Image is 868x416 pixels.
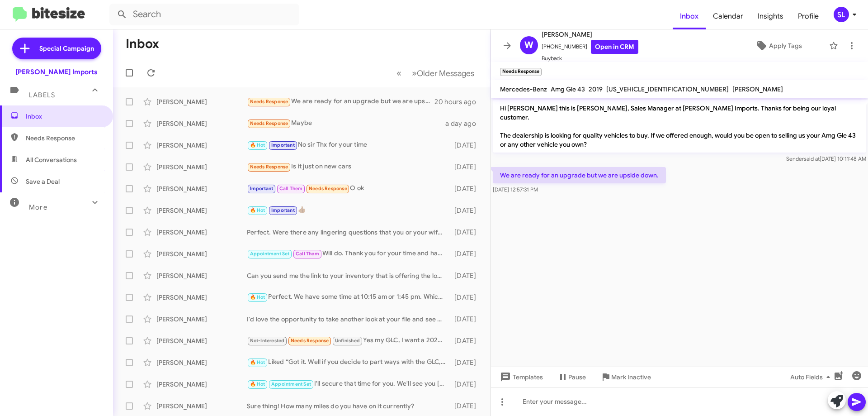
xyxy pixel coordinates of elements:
span: Appointment Set [271,381,311,387]
div: [PERSON_NAME] [156,97,247,106]
div: [PERSON_NAME] [156,163,247,172]
span: Call Them [296,251,319,257]
h1: Inbox [126,37,159,51]
div: Maybe [247,118,445,129]
span: 2019 [589,85,603,93]
span: Needs Response [291,338,329,344]
p: Hi [PERSON_NAME] this is [PERSON_NAME], Sales Manager at [PERSON_NAME] Imports. Thanks for being ... [493,100,866,153]
div: I'll secure that time for you. We'll see you [DATE] morning! Thank you. [247,379,450,389]
span: Auto Fields [790,369,834,385]
div: a day ago [445,119,483,128]
div: [DATE] [450,358,483,367]
span: Pause [568,369,586,385]
span: Buyback [542,54,638,63]
div: [DATE] [450,163,483,172]
div: [DATE] [450,184,483,193]
div: Perfect. Were there any lingering questions that you or your wife had about the GLE or need any i... [247,228,450,237]
div: [DATE] [450,402,483,411]
span: Profile [791,3,826,29]
div: Yes my GLC, I want a 2020 or 2021 [247,335,450,346]
span: [PERSON_NAME] [542,29,638,40]
span: Mercedes-Benz [500,85,547,93]
button: SL [826,7,858,22]
span: Needs Response [250,120,288,126]
div: I'd love the opportunity to take another look at your file and see what we can do to help. Were y... [247,315,450,324]
div: Perfect. We have some time at 10:15 am or 1:45 pm. Which works better for you? [247,292,450,302]
div: [DATE] [450,206,483,215]
span: [DATE] 12:57:31 PM [493,186,538,193]
div: SL [834,7,849,22]
div: [PERSON_NAME] [156,141,247,150]
div: [PERSON_NAME] [156,249,247,258]
span: Needs Response [250,99,288,105]
span: Important [250,186,274,191]
nav: Page navigation example [392,64,480,82]
span: « [396,67,401,79]
div: Is it just on new cars [247,162,450,172]
div: [PERSON_NAME] Imports [15,67,98,77]
div: 👍🏽 [247,205,450,215]
span: 🔥 Hot [250,294,265,300]
div: [PERSON_NAME] [156,402,247,411]
div: [DATE] [450,336,483,345]
div: [DATE] [450,228,483,237]
p: We are ready for an upgrade but we are upside down. [493,167,666,183]
div: [PERSON_NAME] [156,206,247,215]
span: All Conversations [26,155,77,164]
div: [PERSON_NAME] [156,315,247,324]
button: Previous [391,64,407,82]
span: 🔥 Hot [250,359,265,365]
span: Appointment Set [250,251,290,257]
span: Older Messages [417,68,474,78]
button: Auto Fields [783,369,841,385]
span: More [29,203,47,211]
span: Mark Inactive [611,369,651,385]
a: Calendar [706,3,750,29]
small: Needs Response [500,68,542,76]
button: Next [406,64,480,82]
div: [PERSON_NAME] [156,293,247,302]
span: [PERSON_NAME] [732,85,783,93]
span: said at [804,155,820,162]
span: Needs Response [26,134,103,143]
div: [PERSON_NAME] [156,380,247,389]
button: Apply Tags [732,38,825,54]
div: [DATE] [450,293,483,302]
span: Unfinished [335,338,360,344]
div: Sure thing! How many miles do you have on it currently? [247,402,450,411]
div: 20 hours ago [434,97,483,106]
div: [PERSON_NAME] [156,228,247,237]
span: Needs Response [309,186,347,191]
div: [PERSON_NAME] [156,336,247,345]
div: [DATE] [450,315,483,324]
a: Inbox [673,3,706,29]
span: Important [271,142,295,148]
div: [DATE] [450,380,483,389]
span: » [412,67,417,79]
div: We are ready for an upgrade but we are upside down. [247,96,434,107]
span: Special Campaign [39,44,94,53]
span: Templates [498,369,543,385]
span: Amg Gle 43 [551,85,585,93]
button: Pause [550,369,593,385]
div: Liked “Got it. Well if you decide to part ways with the GLC, I'd be more than happy to make you a... [247,357,450,368]
div: Can you send me the link to your inventory that is offering the low rates [247,271,450,280]
a: Special Campaign [12,38,101,59]
button: Mark Inactive [593,369,658,385]
span: Sender [DATE] 10:11:48 AM [786,155,866,162]
span: 🔥 Hot [250,207,265,213]
a: Insights [750,3,791,29]
div: Will do. Thank you for your time and have a great day! [247,249,450,259]
div: [PERSON_NAME] [156,184,247,193]
div: [PERSON_NAME] [156,119,247,128]
span: [US_VEHICLE_IDENTIFICATION_NUMBER] [606,85,729,93]
span: Important [271,207,295,213]
span: Needs Response [250,164,288,170]
div: [DATE] [450,271,483,280]
div: [DATE] [450,249,483,258]
a: Open in CRM [591,40,638,54]
span: Apply Tags [769,38,802,54]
